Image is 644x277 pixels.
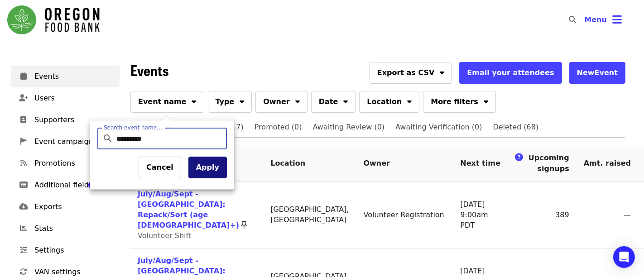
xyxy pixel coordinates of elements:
[188,157,227,178] button: Apply
[104,125,162,130] label: Search event name…
[139,157,181,178] button: Cancel
[116,128,223,149] input: Search event name…
[613,246,635,268] div: Open Intercom Messenger
[104,134,111,143] i: search icon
